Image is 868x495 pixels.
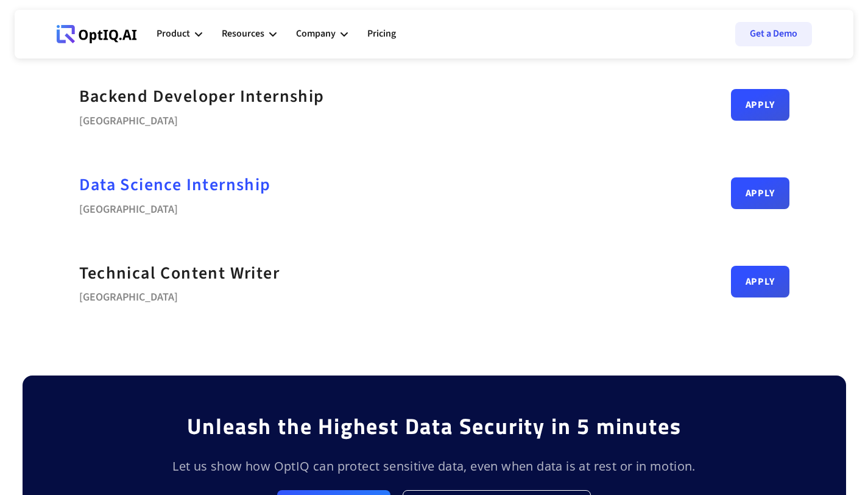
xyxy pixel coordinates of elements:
a: Webflow Homepage [57,16,137,52]
a: Apply [731,177,789,209]
a: Technical Content Writer [79,260,280,287]
strong: Backend Developer Internship [79,84,325,109]
a: Data Science Internship [79,171,271,199]
a: Apply [731,266,789,297]
div: Unleash the Highest Data Security in 5 minutes [187,412,682,441]
div: Resources [222,16,277,52]
strong: Let us show how OptIQ can protect sensitive data, even when data is at rest or in motion. [172,458,696,474]
div: Company [296,26,336,42]
a: Backend Developer Internship [79,83,325,110]
div: Company [296,16,348,52]
div: Resources [222,26,264,42]
a: Pricing [367,16,396,52]
a: Apply [731,89,789,121]
div: [GEOGRAPHIC_DATA] [79,110,325,127]
div: [GEOGRAPHIC_DATA] [79,287,280,304]
strong: Data Science Internship [79,173,271,197]
a: Get a Demo [735,22,812,46]
div: Product [157,16,202,52]
strong: Technical Content Writer [79,261,280,285]
div: Product [157,26,190,42]
div: [GEOGRAPHIC_DATA] [79,199,271,216]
